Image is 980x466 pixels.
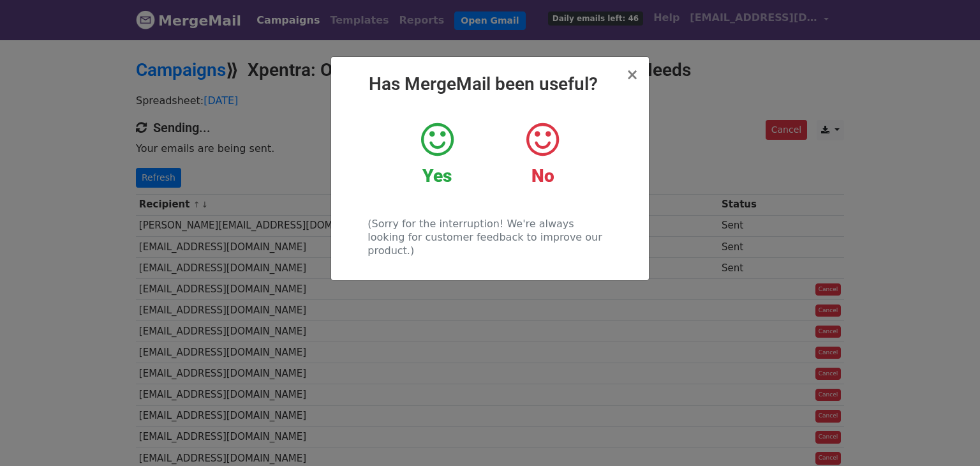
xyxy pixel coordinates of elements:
strong: No [531,165,554,186]
p: (Sorry for the interruption! We're always looking for customer feedback to improve our product.) [367,217,612,257]
h2: Has MergeMail been useful? [341,73,639,95]
strong: Yes [422,165,452,186]
span: × [626,66,639,84]
a: Yes [394,121,480,187]
a: No [500,121,586,187]
button: Close [626,67,639,82]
